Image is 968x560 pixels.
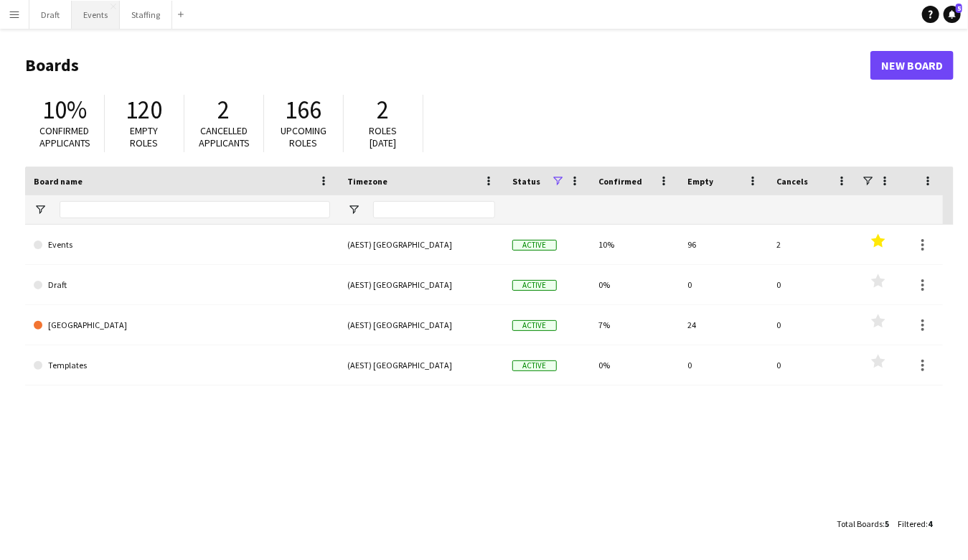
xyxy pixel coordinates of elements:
span: 10% [42,94,87,126]
div: (AEST) [GEOGRAPHIC_DATA] [339,305,504,345]
span: Cancels [776,176,808,187]
span: Roles [DATE] [370,124,398,149]
span: Upcoming roles [281,124,326,149]
input: Board name Filter Input [60,201,330,218]
div: : [898,510,932,538]
span: Board name [34,176,83,187]
a: Draft [34,265,330,305]
span: Active [512,280,557,291]
div: (AEST) [GEOGRAPHIC_DATA] [339,345,504,385]
span: Active [512,360,557,371]
div: 0 [679,345,768,385]
div: 0 [768,265,857,304]
input: Timezone Filter Input [373,201,495,218]
span: Total Boards [837,518,883,529]
div: 0% [590,265,679,304]
button: Open Filter Menu [34,203,47,216]
button: Events [72,1,120,29]
span: 2 [377,94,390,126]
span: 120 [126,94,163,126]
span: Status [512,176,540,187]
div: 0 [768,305,857,345]
a: Templates [34,345,330,386]
span: Empty roles [131,124,159,149]
a: Events [34,225,330,265]
span: Empty [687,176,713,187]
span: Active [512,240,557,251]
a: 5 [944,6,961,23]
span: Cancelled applicants [199,124,250,149]
span: 166 [286,94,322,126]
div: : [837,510,889,538]
button: Staffing [120,1,172,29]
div: 7% [590,305,679,345]
div: 2 [768,225,857,264]
span: Filtered [898,518,926,529]
button: Open Filter Menu [347,203,360,216]
h1: Boards [25,55,870,76]
span: 5 [956,4,962,13]
button: Draft [29,1,72,29]
div: 96 [679,225,768,264]
a: [GEOGRAPHIC_DATA] [34,305,330,345]
div: (AEST) [GEOGRAPHIC_DATA] [339,265,504,304]
div: 10% [590,225,679,264]
span: Confirmed [598,176,642,187]
div: 0 [679,265,768,304]
div: 0 [768,345,857,385]
span: 5 [885,518,889,529]
span: 4 [928,518,932,529]
div: 24 [679,305,768,345]
span: Active [512,320,557,331]
span: Timezone [347,176,387,187]
span: Confirmed applicants [39,124,90,149]
div: 0% [590,345,679,385]
span: 2 [218,94,230,126]
a: New Board [870,51,954,80]
div: (AEST) [GEOGRAPHIC_DATA] [339,225,504,264]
